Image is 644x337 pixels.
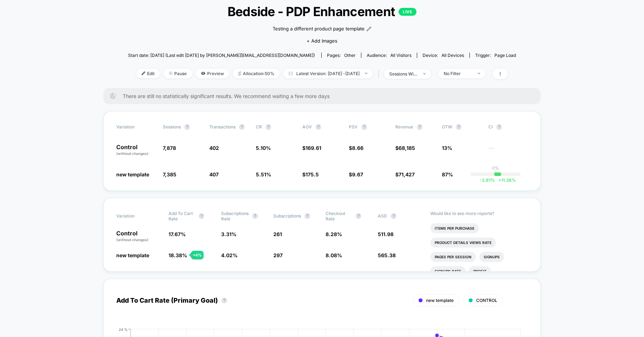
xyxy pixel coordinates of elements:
span: -2.81 % [480,177,495,183]
span: Bedside - PDP Enhancement [147,4,496,19]
span: PSV [349,124,358,130]
li: Signups Rate [430,266,465,276]
li: Product Details Views Rate [430,238,496,248]
span: Variation [116,211,156,221]
button: ? [356,213,361,219]
span: AOV [302,124,312,130]
span: new template [426,298,454,303]
button: ? [221,298,227,303]
span: Start date: [DATE] (Last edit [DATE] by [PERSON_NAME][EMAIL_ADDRESS][DOMAIN_NAME]) [128,53,315,58]
p: 0% [492,165,499,171]
button: ? [239,124,245,130]
span: Transactions [209,124,235,130]
span: Sessions [163,124,181,130]
span: 407 [209,171,219,177]
span: 402 [209,145,219,151]
button: ? [184,124,190,130]
button: ? [391,213,396,219]
span: Subscriptions Rate [221,211,249,221]
img: calendar [289,72,293,75]
span: 175.5 [306,171,319,177]
img: end [423,73,426,74]
span: Subscriptions [273,213,301,219]
span: 297 [273,252,283,258]
div: sessions with impression [389,71,418,77]
span: 5.10 % [256,145,271,151]
span: 261 [273,231,282,237]
img: edit [142,72,145,75]
div: + 4 % [191,251,204,259]
span: + Add Images [307,38,337,44]
span: 17.67 % [169,231,186,237]
span: $ [349,171,363,177]
span: (without changes) [116,238,148,242]
button: ? [304,213,310,219]
span: All Visitors [390,53,411,58]
span: new template [116,171,149,177]
span: Pause [164,69,192,78]
span: $ [302,171,319,177]
button: ? [456,124,462,130]
p: Control [116,144,156,156]
span: 13% [442,145,452,151]
li: Signups [479,252,504,262]
span: OTW [442,124,481,130]
span: 9.67 [352,171,363,177]
span: 8.66 [352,145,364,151]
span: 18.38 % [169,252,187,258]
span: CR [256,124,262,130]
span: new template [116,252,149,258]
li: Profit [469,266,491,276]
span: 7,878 [163,145,176,151]
span: Checkout Rate [326,211,352,221]
span: $ [395,171,415,177]
button: ? [417,124,423,130]
span: 8.28 % [326,231,342,237]
span: 3.31 % [221,231,236,237]
span: Variation [116,124,156,130]
span: 11.28 % [495,177,516,183]
span: Testing a different product page template [273,25,365,33]
span: Preview [196,69,229,78]
div: Audience: [367,53,411,58]
span: Add To Cart Rate [169,211,195,221]
span: 8.08 % [326,252,342,258]
span: Latest Version: [DATE] - [DATE] [283,69,373,78]
p: | [495,171,496,176]
tspan: 24 % [119,327,128,331]
span: ASD [378,213,387,219]
span: all devices [441,53,464,58]
li: Pages Per Session [430,252,476,262]
button: ? [496,124,502,130]
span: (without changes) [116,151,148,156]
span: 71,427 [399,171,415,177]
span: 5.51 % [256,171,271,177]
span: other [344,53,356,58]
button: ? [361,124,367,130]
button: ? [265,124,271,130]
span: There are still no statistically significant results. We recommend waiting a few more days [123,93,526,99]
img: end [365,73,367,74]
button: ? [316,124,321,130]
li: Items Per Purchase [430,223,479,233]
span: | [376,69,384,79]
span: Device: [417,53,469,58]
span: CI [488,124,528,130]
span: $ [395,145,415,151]
img: end [478,73,480,74]
span: 7,385 [163,171,176,177]
span: Edit [136,69,160,78]
span: CONTROL [476,298,497,303]
button: ? [199,213,204,219]
span: Allocation: 50% [233,69,280,78]
div: Pages: [327,53,356,58]
span: 87% [442,171,453,177]
span: 169.61 [306,145,321,151]
div: No Filter [444,71,472,76]
span: 511.98 [378,231,394,237]
span: Revenue [395,124,413,130]
button: ? [252,213,258,219]
div: Trigger: [475,53,516,58]
p: Would like to see more reports? [430,211,528,216]
p: LIVE [399,8,416,16]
